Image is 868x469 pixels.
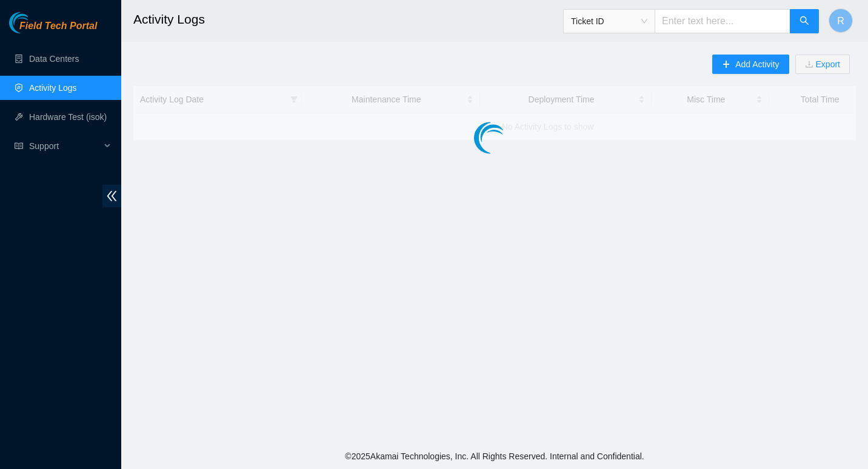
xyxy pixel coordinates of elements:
[9,22,97,38] a: Akamai TechnologiesField Tech Portal
[571,12,647,30] span: Ticket ID
[655,9,790,33] input: Enter text here...
[29,112,107,122] a: Hardware Test (isok)
[29,83,77,93] a: Activity Logs
[722,60,730,70] span: plus
[735,58,779,71] span: Add Activity
[829,8,853,33] button: R
[15,142,23,150] span: read
[837,13,844,28] span: R
[29,54,79,64] a: Data Centers
[121,444,868,469] footer: © 2025 Akamai Technologies, Inc. All Rights Reserved. Internal and Confidential.
[790,9,819,33] button: search
[9,12,61,33] img: Akamai Technologies
[29,134,101,158] span: Support
[795,55,850,74] button: downloadExport
[102,185,121,207] span: double-left
[800,16,809,27] span: search
[712,55,789,74] button: plusAdd Activity
[19,21,97,32] span: Field Tech Portal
